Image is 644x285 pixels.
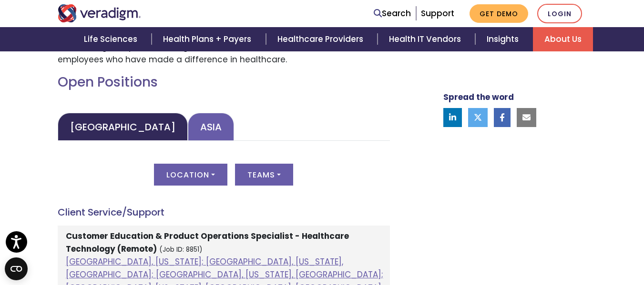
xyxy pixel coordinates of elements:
[58,113,188,141] a: [GEOGRAPHIC_DATA]
[152,27,266,51] a: Health Plans + Payers
[374,7,411,20] a: Search
[58,206,390,218] h4: Client Service/Support
[443,91,514,103] strong: Spread the word
[537,4,582,23] a: Login
[188,113,234,141] a: Asia
[475,27,533,51] a: Insights
[159,245,203,254] small: (Job ID: 8851)
[235,164,293,186] button: Teams
[58,74,390,90] h2: Open Positions
[5,257,28,280] button: Open CMP widget
[58,4,141,22] img: Veradigm logo
[470,4,528,23] a: Get Demo
[421,8,454,19] a: Support
[154,164,227,186] button: Location
[378,27,475,51] a: Health IT Vendors
[72,27,152,51] a: Life Sciences
[66,230,349,255] strong: Customer Education & Product Operations Specialist - Healthcare Technology (Remote)
[533,27,593,51] a: About Us
[266,27,378,51] a: Healthcare Providers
